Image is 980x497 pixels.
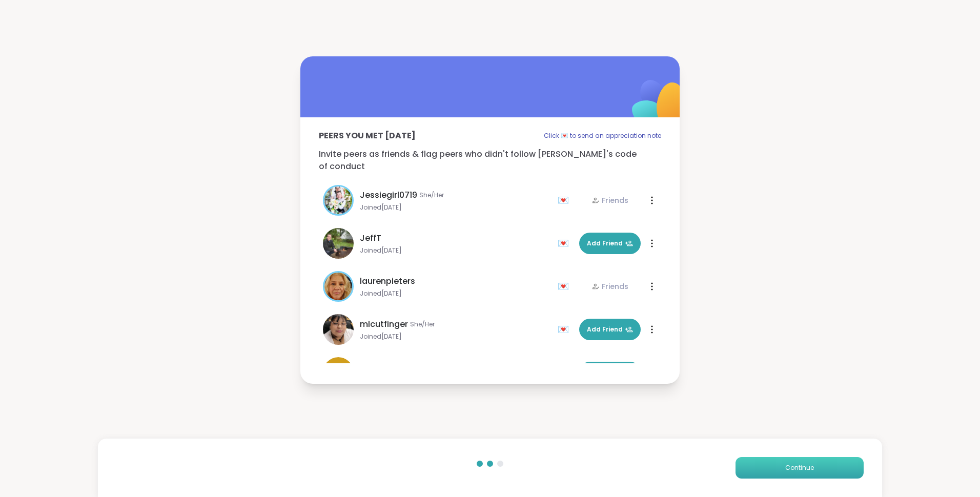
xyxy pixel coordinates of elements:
[785,463,814,472] span: Continue
[736,457,864,479] button: Continue
[558,235,573,252] div: 💌
[324,187,352,214] img: Jessiegirl0719
[591,195,628,205] div: Friends
[410,320,435,328] span: She/Her
[319,148,661,173] p: Invite peers as friends & flag peers who didn't follow [PERSON_NAME]'s code of conduct
[579,233,641,254] button: Add Friend
[360,361,378,374] span: Taie
[591,281,628,292] div: Friends
[579,362,641,383] button: Add Friend
[608,53,710,155] img: ShareWell Logomark
[360,289,552,298] span: Joined [DATE]
[558,278,573,295] div: 💌
[323,314,354,345] img: mlcutfinger
[360,333,552,341] span: Joined [DATE]
[323,228,354,259] img: JeffT
[319,130,416,142] p: Peers you met [DATE]
[579,319,641,340] button: Add Friend
[587,239,633,248] span: Add Friend
[360,189,417,201] span: Jessiegirl0719
[558,321,573,338] div: 💌
[419,191,444,199] span: She/Her
[360,275,415,287] span: laurenpieters
[558,192,573,209] div: 💌
[360,232,381,244] span: JeffT
[360,318,408,330] span: mlcutfinger
[360,203,552,212] span: Joined [DATE]
[360,246,552,255] span: Joined [DATE]
[544,130,661,142] p: Click 💌 to send an appreciation note
[587,325,633,334] span: Add Friend
[335,362,342,383] span: T
[324,273,352,300] img: laurenpieters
